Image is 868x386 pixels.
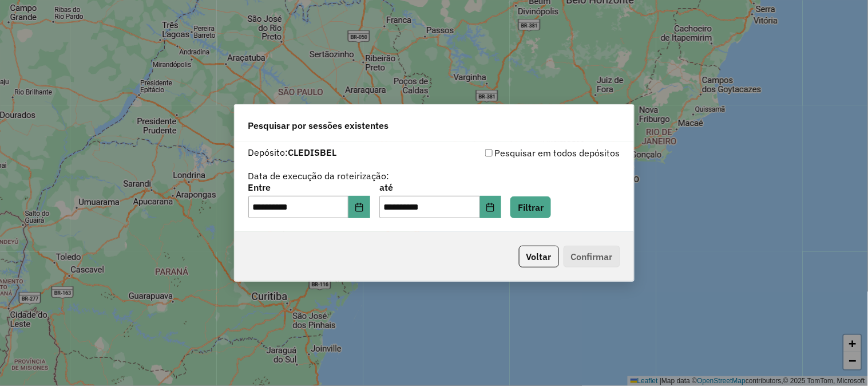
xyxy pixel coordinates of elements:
label: até [379,180,501,194]
button: Choose Date [348,196,370,219]
button: Filtrar [510,196,551,218]
button: Choose Date [480,196,502,219]
label: Data de execução da roteirização: [248,169,390,183]
span: Pesquisar por sessões existentes [248,119,389,132]
div: Pesquisar em todos depósitos [434,146,620,160]
label: Entre [248,180,370,194]
button: Voltar [519,246,559,267]
label: Depósito: [248,145,337,159]
strong: CLEDISBEL [288,147,337,158]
